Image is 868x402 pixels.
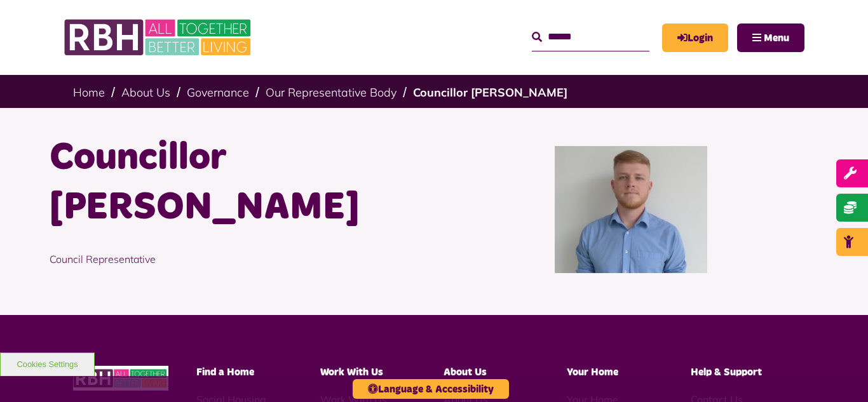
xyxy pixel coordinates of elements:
[73,366,168,391] img: RBH
[691,367,762,377] span: Help & Support
[555,146,707,273] img: Cllr Williams
[50,232,424,286] p: Council Representative
[196,367,254,377] span: Find a Home
[187,85,249,100] a: Governance
[266,85,397,100] a: Our Representative Body
[413,85,567,100] a: Councillor [PERSON_NAME]
[73,85,105,100] a: Home
[764,33,789,43] span: Menu
[121,85,170,100] a: About Us
[444,367,487,377] span: About Us
[353,379,509,399] button: Language & Accessibility
[662,23,728,52] a: MyRBH
[64,13,254,62] img: RBH
[567,367,618,377] span: Your Home
[320,367,383,377] span: Work With Us
[737,23,804,52] button: Navigation
[50,133,424,232] h1: Councillor [PERSON_NAME]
